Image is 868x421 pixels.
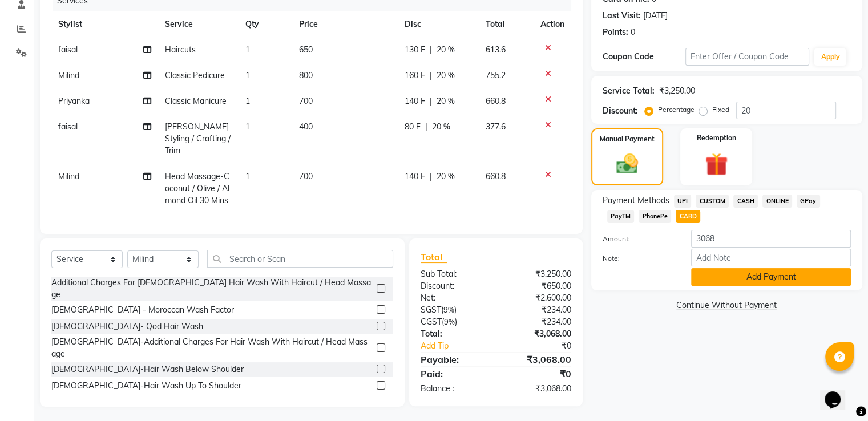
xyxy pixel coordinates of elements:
[436,171,454,183] span: 20 %
[486,44,506,55] span: 613.6
[165,70,225,80] span: Classic Pedicure
[594,299,860,311] a: Continue Without Payment
[534,11,571,37] th: Action
[486,171,506,181] span: 660.8
[404,95,425,107] span: 140 F
[496,383,580,395] div: ₹3,068.00
[691,249,851,266] input: Add Note
[207,250,393,268] input: Search or Scan
[404,171,425,183] span: 140 F
[158,11,239,37] th: Service
[404,44,425,56] span: 130 F
[412,353,496,366] div: Payable:
[51,11,158,37] th: Stylist
[797,195,820,208] span: GPay
[496,292,580,304] div: ₹2,600.00
[607,210,635,223] span: PayTM
[698,150,735,179] img: _gift.svg
[674,195,692,208] span: UPI
[436,44,454,56] span: 20 %
[58,70,79,80] span: Milind
[603,105,638,117] div: Discount:
[600,134,655,144] label: Manual Payment
[609,151,645,176] img: _cash.svg
[299,44,313,55] span: 650
[436,95,454,107] span: 20 %
[676,210,700,223] span: CARD
[51,321,203,333] div: [DEMOGRAPHIC_DATA]- Qod Hair Wash
[486,70,506,80] span: 755.2
[643,10,668,22] div: [DATE]
[820,375,857,410] iframe: chat widget
[685,48,810,66] input: Enter Offer / Coupon Code
[496,353,580,366] div: ₹3,068.00
[292,11,397,37] th: Price
[603,10,641,22] div: Last Visit:
[444,317,455,326] span: 9%
[58,96,90,106] span: Priyanka
[397,11,479,37] th: Disc
[299,122,313,132] span: 400
[691,230,851,248] input: Amount
[658,104,695,115] label: Percentage
[496,268,580,280] div: ₹3,250.00
[486,96,506,106] span: 660.8
[631,26,635,38] div: 0
[696,195,729,208] span: CUSTOM
[496,316,580,328] div: ₹234.00
[58,122,78,132] span: faisal
[479,11,534,37] th: Total
[603,195,669,207] span: Payment Methods
[412,304,496,316] div: ( )
[733,195,758,208] span: CASH
[245,70,250,80] span: 1
[412,340,510,352] a: Add Tip
[412,292,496,304] div: Net:
[239,11,292,37] th: Qty
[245,122,250,132] span: 1
[443,305,454,314] span: 9%
[496,367,580,380] div: ₹0
[165,96,227,106] span: Classic Manicure
[496,328,580,340] div: ₹3,068.00
[404,121,420,133] span: 80 F
[165,171,229,205] span: Head Massage-Coconut / Olive / Almond Oil 30 Mins
[165,44,196,55] span: Haircuts
[603,51,685,63] div: Coupon Code
[594,253,683,264] label: Note:
[51,304,234,316] div: [DEMOGRAPHIC_DATA] - Moroccan Wash Factor
[299,96,313,106] span: 700
[245,44,250,55] span: 1
[436,70,454,82] span: 20 %
[412,316,496,328] div: ( )
[412,383,496,395] div: Balance :
[245,171,250,181] span: 1
[712,104,729,115] label: Fixed
[421,251,447,263] span: Total
[486,122,506,132] span: 377.6
[814,48,846,66] button: Apply
[412,280,496,292] div: Discount:
[51,277,372,301] div: Additional Charges For [DEMOGRAPHIC_DATA] Hair Wash With Haircut / Head Massage
[165,122,231,156] span: [PERSON_NAME] Styling / Crafting / Trim
[299,171,313,181] span: 700
[429,70,431,82] span: |
[425,121,427,133] span: |
[639,210,671,223] span: PhonePe
[58,171,79,181] span: Milind
[299,70,313,80] span: 800
[429,44,431,56] span: |
[431,121,450,133] span: 20 %
[412,328,496,340] div: Total:
[659,85,695,97] div: ₹3,250.00
[404,70,425,82] span: 160 F
[429,171,431,183] span: |
[429,95,431,107] span: |
[412,268,496,280] div: Sub Total:
[421,317,442,327] span: CGST
[51,380,241,392] div: [DEMOGRAPHIC_DATA]-Hair Wash Up To Shoulder
[421,305,441,315] span: SGST
[762,195,792,208] span: ONLINE
[51,336,372,360] div: [DEMOGRAPHIC_DATA]-Additional Charges For Hair Wash With Haircut / Head Massage
[496,304,580,316] div: ₹234.00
